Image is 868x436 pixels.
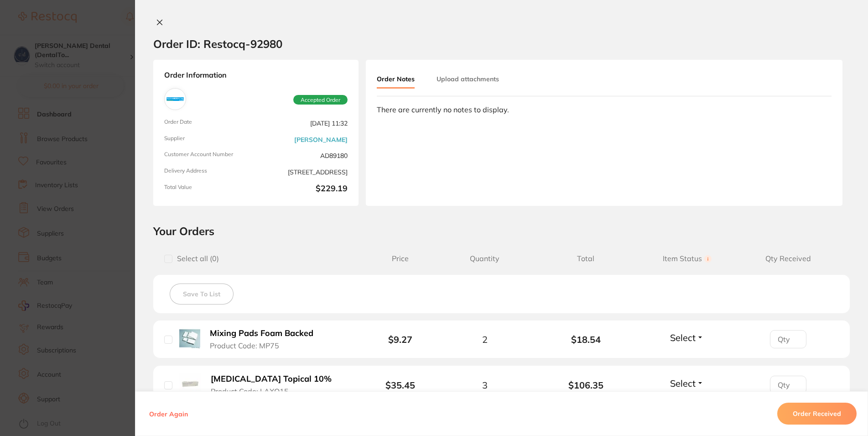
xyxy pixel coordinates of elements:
[166,90,184,108] img: Adam Dental
[738,254,839,263] span: Qty Received
[260,168,348,177] span: [STREET_ADDRESS]
[146,410,191,418] button: Order Again
[667,378,707,389] button: Select
[670,378,696,389] span: Select
[164,119,252,128] span: Order Date
[434,254,535,263] span: Quantity
[770,376,806,394] input: Qty
[172,254,219,263] span: Select all ( 0 )
[636,254,738,263] span: Item Status
[670,332,696,343] span: Select
[437,71,499,87] button: Upload attachments
[179,328,200,349] img: Mixing Pads Foam Backed
[482,380,488,390] span: 3
[164,168,252,177] span: Delivery Address
[535,254,636,263] span: Total
[164,151,252,160] span: Customer Account Number
[367,254,434,263] span: Price
[260,184,348,195] b: $229.19
[179,373,201,395] img: Xylocaine Topical 10%
[260,151,348,160] span: AD89180
[377,105,832,114] div: There are currently no notes to display.
[211,387,289,395] span: Product Code: LAXO15
[482,334,488,345] span: 2
[210,329,313,338] b: Mixing Pads Foam Backed
[207,328,324,351] button: Mixing Pads Foam Backed Product Code: MP75
[164,135,252,144] span: Supplier
[153,224,850,238] h2: Your Orders
[535,380,636,390] b: $106.35
[770,330,806,348] input: Qty
[294,136,348,143] a: [PERSON_NAME]
[377,71,415,89] button: Order Notes
[164,184,252,195] span: Total Value
[535,334,636,345] b: $18.54
[388,334,412,345] b: $9.27
[170,284,234,305] button: Save To List
[777,403,857,425] button: Order Received
[153,37,282,51] h2: Order ID: Restocq- 92980
[667,332,707,343] button: Select
[260,119,348,128] span: [DATE] 11:32
[210,341,279,350] span: Product Code: MP75
[211,374,332,384] b: [MEDICAL_DATA] Topical 10%
[293,95,348,105] span: Accepted Order
[164,71,348,81] strong: Order Information
[385,379,415,391] b: $35.45
[208,374,342,396] button: [MEDICAL_DATA] Topical 10% Product Code: LAXO15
